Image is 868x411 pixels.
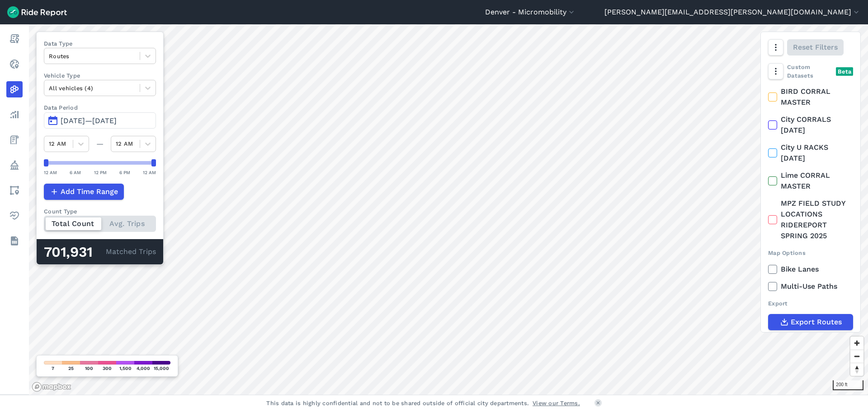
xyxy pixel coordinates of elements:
label: City U RACKS [DATE] [768,142,853,164]
canvas: Map [29,24,868,395]
a: Realtime [6,56,23,72]
a: Datasets [6,233,23,249]
div: 6 AM [70,168,81,176]
div: 6 PM [119,168,130,176]
a: Fees [6,132,23,148]
div: Count Type [44,207,156,216]
label: Multi-Use Paths [768,281,853,292]
div: Export [768,299,853,308]
button: Reset Filters [787,39,844,55]
button: [DATE]—[DATE] [44,112,156,129]
label: MPZ FIELD STUDY LOCATIONS RIDEREPORT SPRING 2025 [768,198,853,241]
a: Areas [6,182,23,199]
label: Bike Lanes [768,264,853,275]
div: Matched Trips [37,239,163,264]
label: City CORRALS [DATE] [768,114,853,136]
div: Map Options [768,249,853,257]
span: Add Time Range [61,186,118,197]
label: BIRD CORRAL MASTER [768,86,853,108]
span: Reset Filters [793,42,838,53]
a: Policy [6,157,23,173]
div: 12 AM [44,168,57,176]
div: Custom Datasets [768,63,853,80]
button: Reset bearing to north [850,363,863,376]
a: Report [6,31,23,47]
button: Zoom in [850,337,863,350]
div: 701,931 [44,246,106,258]
span: [DATE]—[DATE] [61,116,117,125]
div: 200 ft [833,380,863,390]
div: 12 PM [94,168,107,176]
label: Lime CORRAL MASTER [768,170,853,192]
div: — [89,139,111,149]
button: Export Routes [768,314,853,330]
a: Health [6,208,23,224]
a: Mapbox logo [32,382,71,392]
label: Vehicle Type [44,71,156,80]
div: 12 AM [143,168,156,176]
label: Data Period [44,103,156,112]
div: Beta [836,67,853,76]
span: Export Routes [791,317,842,328]
button: Zoom out [850,350,863,363]
a: Heatmaps [6,81,23,97]
button: [PERSON_NAME][EMAIL_ADDRESS][PERSON_NAME][DOMAIN_NAME] [604,7,861,18]
label: Data Type [44,39,156,48]
button: Add Time Range [44,184,124,200]
img: Ride Report [7,6,67,18]
button: Denver - Micromobility [485,7,576,18]
a: View our Terms. [533,399,580,407]
a: Analyze [6,106,23,123]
